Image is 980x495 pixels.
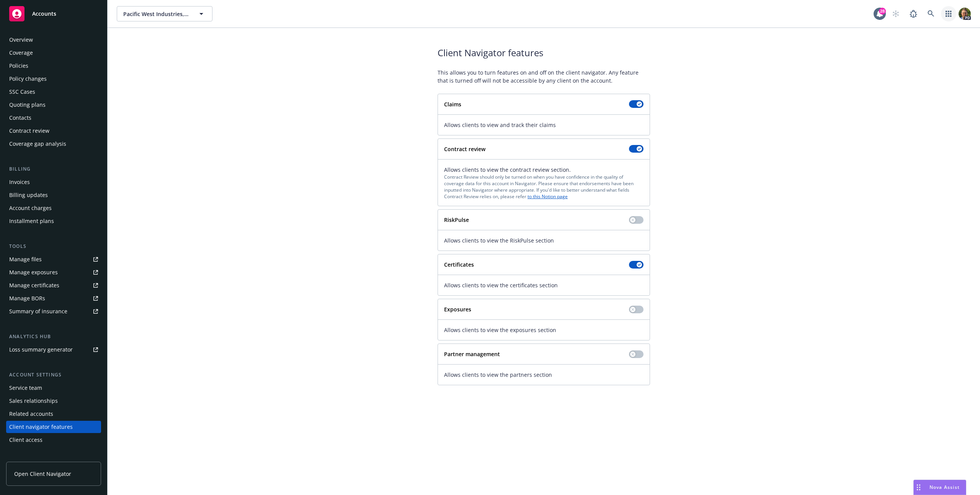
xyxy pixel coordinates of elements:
[9,421,73,433] div: Client navigator features
[9,99,46,111] div: Quoting plans
[6,73,101,85] a: Policy changes
[879,8,886,15] div: 28
[9,279,59,291] div: Manage certificates
[6,176,101,188] a: Invoices
[9,215,54,227] div: Installment plans
[6,165,101,173] div: Billing
[9,292,45,304] div: Manage BORs
[9,408,53,420] div: Related accounts
[6,344,101,356] a: Loss summary generator
[9,266,58,278] div: Manage exposures
[444,326,644,334] span: Allows clients to view the exposures section
[444,216,469,223] strong: RiskPulse
[6,99,101,111] a: Quoting plans
[444,236,644,244] span: Allows clients to view the RiskPulse section
[9,125,49,137] div: Contract review
[438,68,650,85] span: This allows you to turn features on and off on the client navigator. Any feature that is turned o...
[9,73,47,85] div: Policy changes
[6,34,101,46] a: Overview
[9,138,66,150] div: Coverage gap analysis
[9,305,67,318] div: Summary of insurance
[888,6,903,21] a: Start snowing
[6,86,101,98] a: SSC Cases
[6,292,101,304] a: Manage BORs
[6,421,101,433] a: Client navigator features
[6,434,101,446] a: Client access
[444,371,644,379] span: Allows clients to view the partners section
[6,202,101,214] a: Account charges
[913,480,966,495] button: Nova Assist
[6,138,101,150] a: Coverage gap analysis
[6,125,101,137] a: Contract review
[6,266,101,278] a: Manage exposures
[9,202,52,214] div: Account charges
[6,408,101,420] a: Related accounts
[14,470,71,478] span: Open Client Navigator
[117,6,212,21] button: Pacific West Industries, Inc.
[6,47,101,59] a: Coverage
[444,145,485,153] strong: Contract review
[9,189,48,201] div: Billing updates
[444,121,644,129] span: Allows clients to view and track their claims
[6,371,101,379] div: Account settings
[9,176,30,188] div: Invoices
[9,47,33,59] div: Coverage
[6,253,101,265] a: Manage files
[6,395,101,407] a: Sales relationships
[6,279,101,291] a: Manage certificates
[941,6,956,21] a: Switch app
[9,382,42,394] div: Service team
[9,112,31,124] div: Contacts
[444,166,644,200] div: Allows clients to view the contract review section.
[9,253,42,265] div: Manage files
[6,382,101,394] a: Service team
[444,261,474,268] strong: Certificates
[6,60,101,72] a: Policies
[444,281,644,289] span: Allows clients to view the certificates section
[6,189,101,201] a: Billing updates
[9,60,28,72] div: Policies
[906,6,921,21] a: Report a Bug
[9,395,58,407] div: Sales relationships
[914,480,923,495] div: Drag to move
[6,215,101,227] a: Installment plans
[444,101,461,108] strong: Claims
[444,174,644,200] div: Contract Review should only be turned on when you have confidence in the quality of coverage data...
[9,86,35,98] div: SSC Cases
[9,344,73,356] div: Loss summary generator
[6,3,101,24] a: Accounts
[444,306,471,313] strong: Exposures
[32,11,56,17] span: Accounts
[923,6,939,21] a: Search
[123,10,189,18] span: Pacific West Industries, Inc.
[9,34,33,46] div: Overview
[959,8,971,20] img: photo
[6,112,101,124] a: Contacts
[6,333,101,340] div: Analytics hub
[444,350,500,358] strong: Partner management
[528,193,568,200] a: to this Notion page
[6,305,101,318] a: Summary of insurance
[6,243,101,250] div: Tools
[9,434,42,446] div: Client access
[929,484,960,490] span: Nova Assist
[438,46,650,59] span: Client Navigator features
